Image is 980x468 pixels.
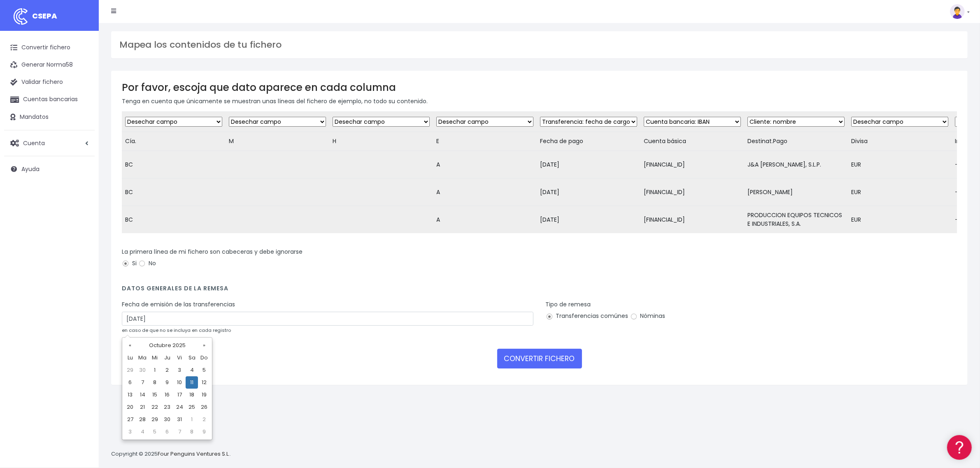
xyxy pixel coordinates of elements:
td: 9 [161,376,173,389]
img: profile [950,4,965,19]
td: 29 [149,413,161,426]
td: [FINANCIAL_ID] [640,206,744,234]
label: Tipo de remesa [546,300,591,309]
td: Cía. [122,132,226,151]
th: Lu [124,352,136,364]
th: Ma [136,352,149,364]
td: 28 [136,413,149,426]
td: BC [122,151,226,178]
td: H [329,132,433,151]
td: 3 [173,364,186,376]
td: 8 [149,376,161,389]
label: Transferencias comúnes [546,312,629,320]
p: Copyright © 2025 . [111,450,231,459]
td: 10 [173,376,186,389]
small: en caso de que no se incluya en cada registro [122,327,231,334]
td: 27 [124,413,136,426]
td: 22 [149,401,161,413]
td: EUR [848,178,952,206]
td: 1 [149,364,161,376]
td: [PERSON_NAME] [744,178,848,206]
td: [FINANCIAL_ID] [640,178,744,206]
a: Mandatos [4,109,95,126]
td: E [433,132,537,151]
td: A [433,206,537,234]
th: » [198,339,210,352]
td: 4 [136,426,149,438]
label: Si [122,259,137,268]
a: Four Penguins Ventures S.L. [158,450,230,458]
td: 23 [161,401,173,413]
td: 17 [173,389,186,401]
td: 6 [161,426,173,438]
label: Fecha de emisión de las transferencias [122,300,235,309]
td: Divisa [848,132,952,151]
td: 6 [124,376,136,389]
td: 29 [124,364,136,376]
a: Generar Norma58 [4,56,95,74]
th: Mi [149,352,161,364]
a: Validar fichero [4,74,95,91]
label: La primera línea de mi fichero son cabeceras y debe ignorarse [122,248,303,256]
td: 2 [198,413,210,426]
td: EUR [848,206,952,234]
td: A [433,151,537,178]
label: No [138,259,156,268]
td: J&A [PERSON_NAME], S.L.P. [744,151,848,178]
button: CONVERTIR FICHERO [497,349,582,368]
td: 24 [173,401,186,413]
td: 18 [186,389,198,401]
td: 2 [161,364,173,376]
td: 11 [186,376,198,389]
td: 13 [124,389,136,401]
td: 9 [198,426,210,438]
td: 21 [136,401,149,413]
td: 31 [173,413,186,426]
td: 15 [149,389,161,401]
a: Cuenta [4,134,95,152]
td: M [226,132,329,151]
td: [DATE] [537,206,640,234]
td: Destinat.Pago [744,132,848,151]
th: « [124,339,136,352]
h4: Datos generales de la remesa [122,285,957,296]
td: Fecha de pago [537,132,640,151]
td: PRODUCCION EQUIPOS TECNICOS E INDUSTRIALES, S.A. [744,206,848,234]
label: Nóminas [630,312,666,320]
th: Do [198,352,210,364]
td: 12 [198,376,210,389]
td: 30 [136,364,149,376]
a: Cuentas bancarias [4,91,95,108]
span: Ayuda [21,165,40,173]
td: 3 [124,426,136,438]
td: [DATE] [537,178,640,206]
a: Convertir fichero [4,39,95,56]
td: 25 [186,401,198,413]
td: 19 [198,389,210,401]
td: 8 [186,426,198,438]
img: logo [10,6,31,27]
td: A [433,178,537,206]
th: Ju [161,352,173,364]
span: CSEPA [32,11,57,21]
td: EUR [848,151,952,178]
span: Cuenta [23,139,45,147]
h3: Mapea los contenidos de tu fichero [119,39,959,50]
th: Sa [186,352,198,364]
td: 26 [198,401,210,413]
td: 1 [186,413,198,426]
td: [DATE] [537,151,640,178]
th: Octubre 2025 [136,339,198,352]
td: 20 [124,401,136,413]
th: Vi [173,352,186,364]
td: 7 [136,376,149,389]
td: 5 [149,426,161,438]
td: 14 [136,389,149,401]
td: 30 [161,413,173,426]
td: 7 [173,426,186,438]
td: BC [122,206,226,234]
td: BC [122,178,226,206]
a: Ayuda [4,160,95,178]
td: 5 [198,364,210,376]
td: 16 [161,389,173,401]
